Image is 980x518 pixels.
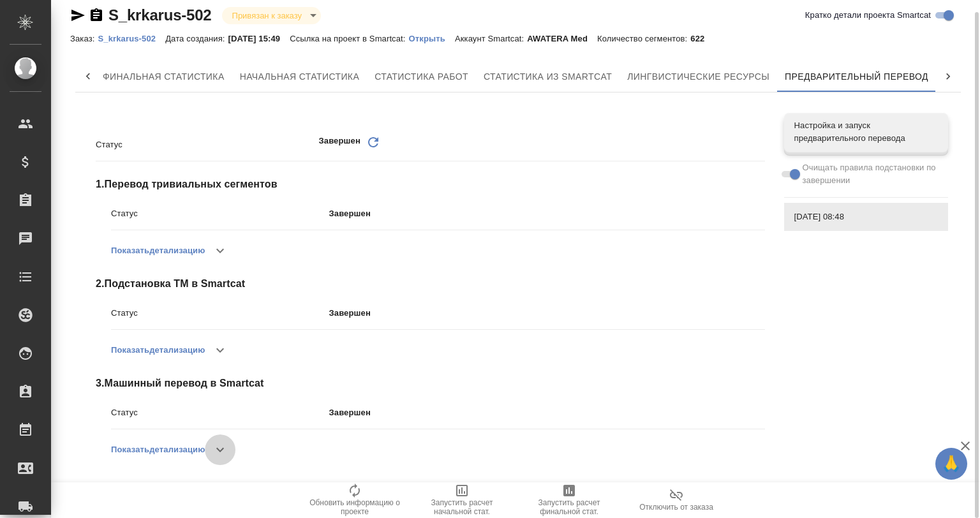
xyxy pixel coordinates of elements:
button: Скопировать ссылку для ЯМессенджера [70,8,85,23]
div: Настройка и запуск предварительного перевода [784,113,948,151]
span: Обновить информацию о проекте [309,498,401,516]
span: Настройка и запуск предварительного перевода [794,119,938,145]
p: Завершен [329,307,765,320]
span: 1 . Перевод тривиальных сегментов [96,177,765,192]
button: Обновить информацию о проекте [301,482,408,518]
span: Кратко детали проекта Smartcat [805,9,931,22]
p: S_krkarus-502 [98,34,165,43]
button: Отключить от заказа [623,482,730,518]
button: Привязан к заказу [228,10,306,21]
p: Статус [111,307,329,320]
p: Ссылка на проект в Smartcat: [290,34,408,43]
span: Статистика из Smartcat [484,69,612,85]
span: Начальная статистика [240,69,360,85]
p: Завершен [329,207,765,220]
div: Привязан к заказу [222,7,321,24]
span: Отключить от заказа [639,503,713,512]
p: Статус [111,406,329,419]
span: Финальная статистика [103,69,225,85]
p: Статус [96,138,319,151]
button: Показатьдетализацию [111,335,205,366]
div: [DATE] 08:48 [784,203,948,231]
p: 622 [690,34,714,43]
span: Предварительный перевод [785,69,928,85]
p: AWATERA Med [527,34,597,43]
button: Показатьдетализацию [111,434,205,465]
button: 🙏 [935,448,967,480]
a: Открыть [409,33,455,43]
span: Запустить расчет финальной стат. [523,498,615,516]
p: Аккаунт Smartcat: [455,34,527,43]
p: Дата создания: [165,34,228,43]
span: [DATE] 08:48 [794,211,938,223]
p: Открыть [409,34,455,43]
p: Завершен [329,406,765,419]
button: Запустить расчет финальной стат. [516,482,623,518]
span: Статистика работ [375,69,468,85]
a: S_krkarus-502 [108,6,212,24]
span: 2 . Подстановка ТМ в Smartcat [96,276,765,292]
span: Очищать правила подстановки по завершении [803,161,939,187]
button: Показатьдетализацию [111,235,205,266]
a: S_krkarus-502 [98,33,165,43]
p: Статус [111,207,329,220]
span: Запустить расчет начальной стат. [416,498,508,516]
p: Завершен [319,135,360,154]
p: Количество сегментов: [597,34,690,43]
p: Заказ: [70,34,98,43]
span: 3 . Машинный перевод в Smartcat [96,376,765,391]
span: Лингвистические ресурсы [627,69,769,85]
button: Скопировать ссылку [89,8,104,23]
button: Запустить расчет начальной стат. [408,482,516,518]
span: 🙏 [940,450,962,477]
p: [DATE] 15:49 [228,34,290,43]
